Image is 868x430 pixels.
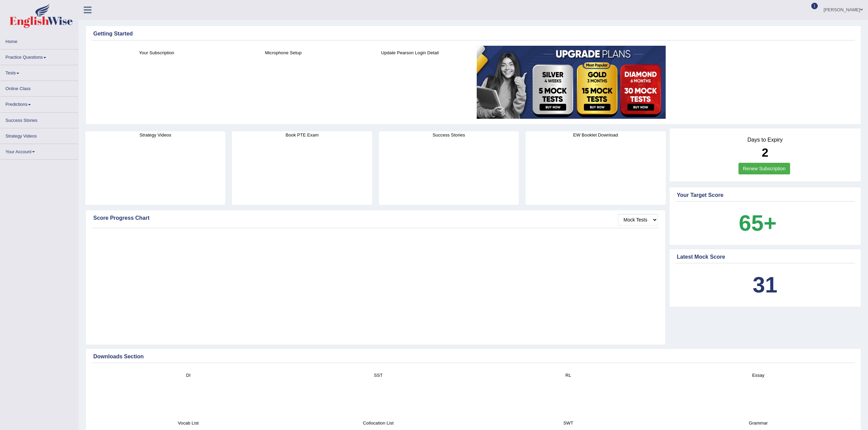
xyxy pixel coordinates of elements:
[477,372,660,379] h4: RL
[232,131,372,139] h4: Book PTE Exam
[477,46,666,119] img: small5.jpg
[811,3,818,9] span: 1
[85,131,225,139] h4: Strategy Videos
[667,372,850,379] h4: Essay
[738,163,790,174] a: Renew Subscription
[93,353,853,361] div: Downloads Section
[287,372,470,379] h4: SST
[0,65,78,78] a: Tests
[0,128,78,142] a: Strategy Videos
[0,81,78,94] a: Online Class
[97,49,217,56] h4: Your Subscription
[379,131,519,139] h4: Success Stories
[93,30,853,38] div: Getting Started
[287,419,470,427] h4: Collocation List
[97,372,280,379] h4: DI
[0,34,78,47] a: Home
[667,419,850,427] h4: Grammar
[477,419,660,427] h4: SWT
[526,131,665,139] h4: EW Booklet Download
[677,191,854,199] div: Your Target Score
[762,146,768,159] b: 2
[223,49,343,56] h4: Microphone Setup
[97,419,280,427] h4: Vocab List
[93,214,658,222] div: Score Progress Chart
[677,253,854,261] div: Latest Mock Score
[753,272,777,297] b: 31
[0,49,78,63] a: Practice Questions
[350,49,470,56] h4: Update Pearson Login Detail
[0,97,78,110] a: Predictions
[0,113,78,126] a: Success Stories
[739,211,776,235] b: 65+
[0,144,78,157] a: Your Account
[677,137,854,143] h4: Days to Expiry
